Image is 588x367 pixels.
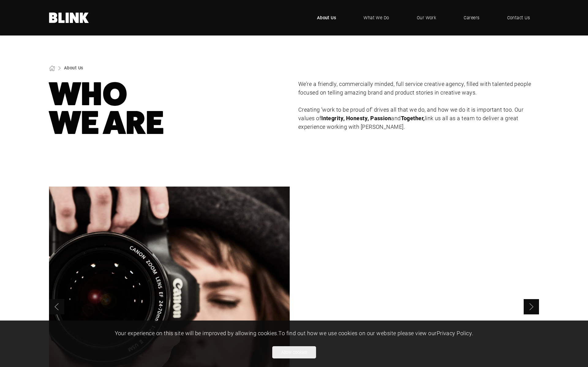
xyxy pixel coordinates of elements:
[298,80,539,97] p: We’re a friendly, commercially minded, full service creative agency, filled with talented people ...
[308,9,345,27] a: About Us
[354,9,398,27] a: What We Do
[498,9,539,27] a: Contact Us
[49,13,89,23] img: Hello, We are Blink
[401,114,425,122] strong: Together,
[317,14,336,21] span: About Us
[464,14,479,21] span: Careers
[507,14,530,21] span: Contact Us
[454,9,488,27] a: Careers
[272,346,316,358] button: Allow cookies
[49,299,64,314] a: Previous slide
[417,14,436,21] span: Our Work
[64,65,83,71] a: About Us
[49,80,290,137] h1: Who We Are
[298,106,539,131] p: Creating ‘work to be proud of’ drives all that we do, and how we do it is important too. Our valu...
[524,299,539,314] a: Next slide
[408,9,446,27] a: Our Work
[321,114,391,122] strong: Integrity, Honesty, Passion
[437,329,472,337] a: Privacy Policy
[364,14,389,21] span: What We Do
[115,329,473,337] span: Your experience on this site will be improved by allowing cookies. To find out how we use cookies...
[49,13,89,23] a: Home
